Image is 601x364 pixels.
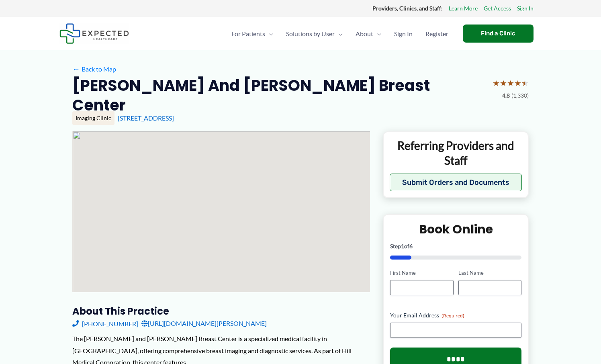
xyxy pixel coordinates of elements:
a: [PHONE_NUMBER] [72,317,138,329]
span: About [356,20,373,48]
h2: Book Online [390,221,521,237]
p: Referring Providers and Staff [390,138,522,168]
span: Solutions by User [286,20,335,48]
span: (1,330) [511,90,529,101]
span: Menu Toggle [265,20,273,48]
a: Learn More [449,3,478,14]
span: ★ [507,76,514,90]
a: ←Back to Map [72,63,116,75]
h3: About this practice [72,305,370,317]
span: For Patients [231,20,265,48]
label: Last Name [458,269,521,277]
h2: [PERSON_NAME] and [PERSON_NAME] Breast Center [72,76,486,115]
span: ★ [514,76,521,90]
a: Get Access [484,3,511,14]
a: Find a Clinic [463,25,534,43]
span: 4.8 [502,90,510,101]
a: Solutions by UserMenu Toggle [280,20,349,48]
div: Imaging Clinic [72,111,114,125]
span: ★ [493,76,500,90]
a: [URL][DOMAIN_NAME][PERSON_NAME] [141,317,267,329]
span: Menu Toggle [335,20,343,48]
label: First Name [390,269,453,277]
a: Register [419,20,455,48]
span: Register [425,20,448,48]
span: (Required) [442,313,464,319]
span: ★ [500,76,507,90]
img: Expected Healthcare Logo - side, dark font, small [59,23,129,44]
a: Sign In [517,3,534,14]
a: [STREET_ADDRESS] [118,114,174,122]
span: 6 [409,243,413,249]
button: Submit Orders and Documents [390,174,522,191]
label: Your Email Address [390,311,521,319]
span: Sign In [394,20,413,48]
span: ← [72,65,80,73]
strong: Providers, Clinics, and Staff: [372,5,443,12]
a: For PatientsMenu Toggle [225,20,280,48]
span: Menu Toggle [373,20,381,48]
nav: Primary Site Navigation [225,20,455,48]
span: 1 [401,243,404,249]
p: Step of [390,243,521,249]
span: ★ [521,76,529,90]
a: Sign In [388,20,419,48]
a: AboutMenu Toggle [349,20,388,48]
